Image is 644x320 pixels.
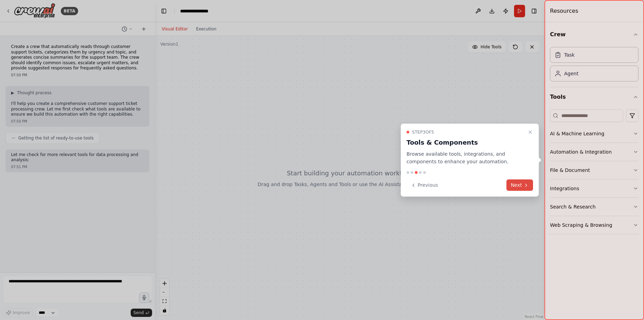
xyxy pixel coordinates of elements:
p: Browse available tools, integrations, and components to enhance your automation. [407,150,525,166]
button: Next [506,180,533,191]
span: Step 3 of 5 [412,129,434,135]
h3: Tools & Components [407,137,525,147]
button: Previous [407,180,442,191]
button: Hide left sidebar [159,6,169,16]
button: Close walkthrough [526,128,534,136]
